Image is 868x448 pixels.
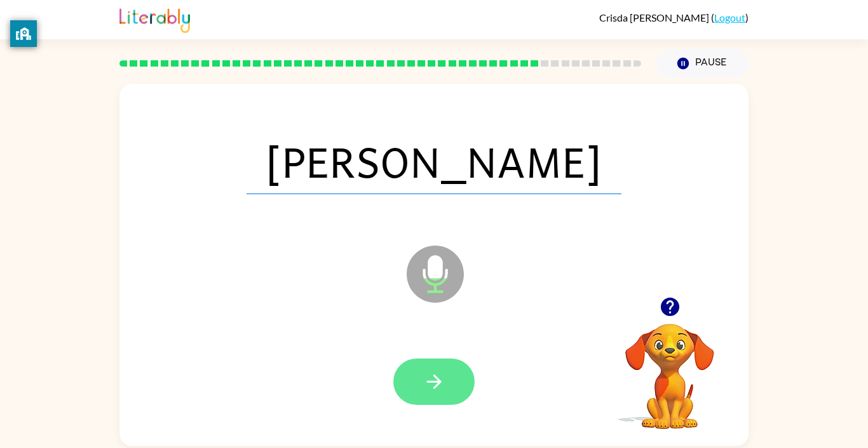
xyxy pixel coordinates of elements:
span: [PERSON_NAME] [247,128,621,194]
button: Pause [656,49,749,78]
button: privacy banner [10,20,37,47]
div: ( ) [599,11,749,23]
span: Crisda [PERSON_NAME] [599,11,711,23]
img: Literably [119,5,190,33]
video: Your browser must support playing .mp4 files to use Literably. Please try using another browser. [606,304,733,431]
a: Logout [714,11,745,23]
